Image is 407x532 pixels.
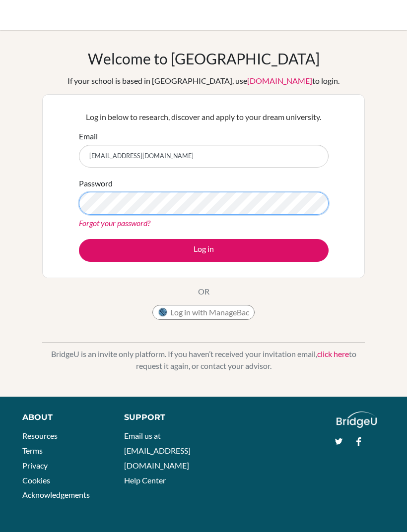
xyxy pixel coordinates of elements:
h1: Welcome to [GEOGRAPHIC_DATA] [88,50,320,67]
p: OR [198,286,209,297]
a: Terms [22,446,43,455]
p: BridgeU is an invite only platform. If you haven’t received your invitation email, to request it ... [42,348,365,372]
a: Acknowledgements [22,490,90,499]
a: [DOMAIN_NAME] [247,76,312,85]
button: Log in [79,239,329,262]
label: Password [79,177,113,189]
p: Log in below to research, discover and apply to your dream university. [79,111,329,123]
a: Email us at [EMAIL_ADDRESS][DOMAIN_NAME] [124,431,191,470]
div: If your school is based in [GEOGRAPHIC_DATA], use to login. [68,75,339,87]
button: Log in with ManageBac [152,305,255,320]
label: Email [79,130,98,142]
a: Resources [22,431,58,440]
img: logo_white@2x-f4f0deed5e89b7ecb1c2cc34c3e3d731f90f0f143d5ea2071677605dd97b5244.png [337,412,377,428]
a: click here [317,349,349,358]
a: Privacy [22,461,48,470]
a: Help Center [124,475,166,485]
a: Cookies [22,475,50,485]
div: About [22,412,102,423]
div: Support [124,412,195,423]
a: Forgot your password? [79,218,150,228]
